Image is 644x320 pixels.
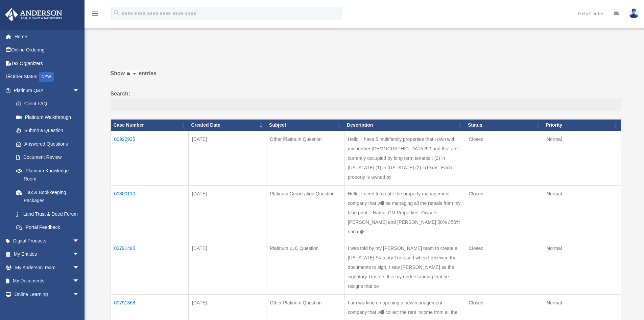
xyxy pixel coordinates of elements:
td: [DATE] [188,240,266,294]
td: 00800110 [111,185,188,240]
td: Closed [465,185,543,240]
input: Search: [111,99,621,111]
td: 00922935 [111,131,188,185]
a: Portal Feedback [9,221,86,234]
td: [DATE] [188,185,266,240]
img: User Pic [629,8,639,18]
span: arrow_drop_down [73,84,86,98]
th: Priority: activate to sort column ascending [543,120,621,131]
a: Answered Questions [9,137,83,151]
a: Tax & Bookkeeping Packages [9,186,86,207]
td: Closed [465,240,543,294]
td: [DATE] [188,131,266,185]
span: arrow_drop_down [73,234,86,248]
i: menu [91,9,99,18]
span: arrow_drop_down [73,287,86,301]
td: 00791495 [111,240,188,294]
label: Show entries [111,69,621,85]
td: Hello, I need to create the property management company that will be managing all the rentals fro... [344,185,465,240]
a: My Documentsarrow_drop_down [5,274,90,288]
a: Online Learningarrow_drop_down [5,287,90,301]
td: Normal [543,240,621,294]
td: Normal [543,131,621,185]
td: Other Platinum Question [266,131,344,185]
select: Showentries [125,70,139,78]
a: menu [91,12,99,18]
a: Digital Productsarrow_drop_down [5,234,90,248]
td: Platinum Corporation Question [266,185,344,240]
a: My Entitiesarrow_drop_down [5,248,90,261]
a: Online Ordering [5,43,90,57]
span: arrow_drop_down [73,248,86,261]
td: Normal [543,185,621,240]
th: Created Date: activate to sort column ascending [188,120,266,131]
label: Search: [111,89,621,111]
a: Home [5,30,90,43]
a: Platinum Walkthrough [9,110,86,124]
th: Status: activate to sort column ascending [465,120,543,131]
td: Hello, I have 5 multifamily properties that I own with my brother [DEMOGRAPHIC_DATA]/50 and that ... [344,131,465,185]
th: Case Number: activate to sort column ascending [111,120,188,131]
a: Document Review [9,151,86,164]
a: Client FAQ [9,97,86,111]
img: Anderson Advisors Platinum Portal [3,8,64,21]
span: arrow_drop_down [73,274,86,288]
div: NEW [39,72,54,82]
a: Submit a Question [9,124,86,137]
a: Order StatusNEW [5,70,90,84]
td: Closed [465,131,543,185]
a: Platinum Q&Aarrow_drop_down [5,84,86,97]
a: My Anderson Teamarrow_drop_down [5,261,90,274]
span: arrow_drop_down [73,261,86,275]
a: Land Trust & Deed Forum [9,207,86,221]
th: Description: activate to sort column ascending [344,120,465,131]
a: Platinum Knowledge Room [9,164,86,186]
th: Subject: activate to sort column ascending [266,120,344,131]
td: I was told by my [PERSON_NAME] team to create a [US_STATE] Statuary Trust and when I received the... [344,240,465,294]
td: Platinum LLC Question [266,240,344,294]
a: Tax Organizers [5,57,90,70]
i: search [113,9,120,17]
